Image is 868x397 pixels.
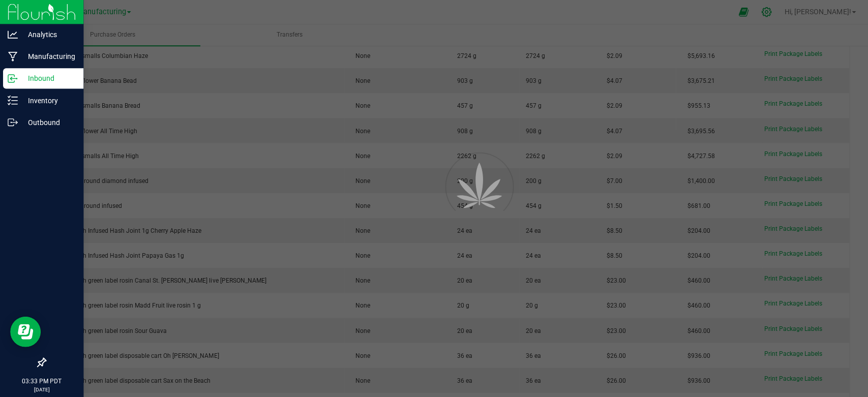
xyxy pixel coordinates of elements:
p: Analytics [18,28,79,41]
inline-svg: Outbound [8,117,18,127]
inline-svg: Inbound [8,73,18,83]
p: Inbound [18,72,79,84]
inline-svg: Analytics [8,29,18,40]
p: 03:33 PM PDT [5,376,79,385]
p: Manufacturing [18,50,79,63]
inline-svg: Inventory [8,95,18,105]
p: Outbound [18,116,79,128]
iframe: Resource center [10,316,41,346]
p: [DATE] [5,385,79,392]
inline-svg: Manufacturing [8,51,18,62]
p: Inventory [18,94,79,106]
